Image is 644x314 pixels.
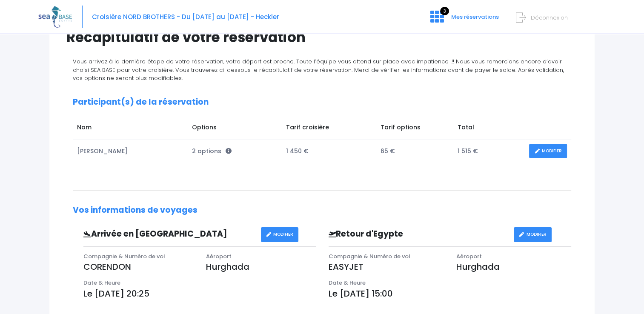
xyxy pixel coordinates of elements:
[83,279,120,287] span: Date & Heure
[329,287,572,300] p: Le [DATE] 15:00
[73,57,564,82] span: Vous arrivez à la dernière étape de votre réservation, votre départ est proche. Toute l’équipe vo...
[83,252,165,260] span: Compagnie & Numéro de vol
[66,29,578,46] h1: Récapitulatif de votre réservation
[83,260,193,273] p: CORENDON
[376,119,453,139] td: Tarif options
[456,252,482,260] span: Aéroport
[206,252,232,260] span: Aéroport
[456,260,571,273] p: Hurghada
[329,260,444,273] p: EASYJET
[282,140,376,163] td: 1 450 €
[529,144,567,159] a: MODIFIER
[188,119,282,139] td: Options
[73,97,571,107] h2: Participant(s) de la réservation
[73,119,188,139] td: Nom
[261,227,299,242] a: MODIFIER
[92,12,279,21] span: Croisière NORD BROTHERS - Du [DATE] au [DATE] - Heckler
[206,260,316,273] p: Hurghada
[83,287,316,300] p: Le [DATE] 20:25
[424,16,504,24] a: 3 Mes réservations
[282,119,376,139] td: Tarif croisière
[376,140,453,163] td: 65 €
[453,140,525,163] td: 1 515 €
[329,252,410,260] span: Compagnie & Numéro de vol
[192,147,232,155] span: 2 options
[514,227,552,242] a: MODIFIER
[73,206,571,215] h2: Vos informations de voyages
[451,13,499,21] span: Mes réservations
[322,229,514,239] h3: Retour d'Egypte
[329,279,366,287] span: Date & Heure
[440,7,449,15] span: 3
[531,14,568,22] span: Déconnexion
[77,229,261,239] h3: Arrivée en [GEOGRAPHIC_DATA]
[453,119,525,139] td: Total
[73,140,188,163] td: [PERSON_NAME]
